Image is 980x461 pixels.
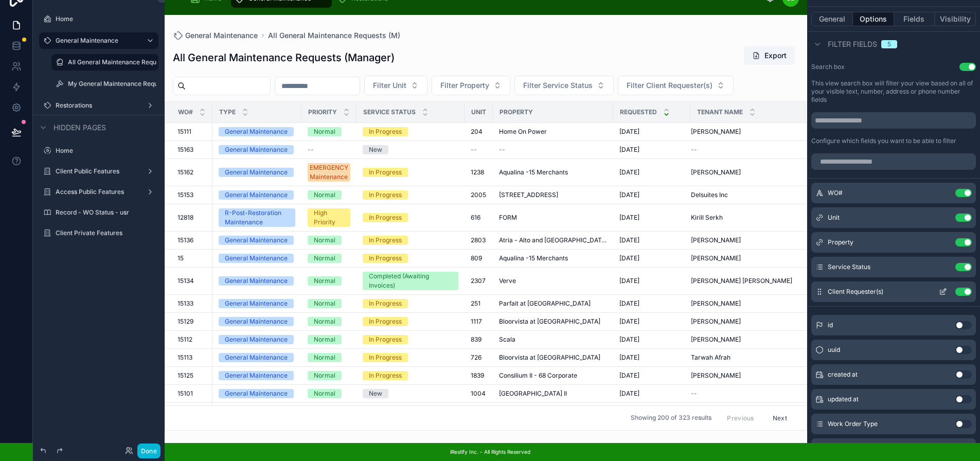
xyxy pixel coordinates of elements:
[177,146,193,154] span: 15163
[177,371,193,380] span: 15125
[68,58,156,66] label: All General Maintenance Requests (M)
[177,128,191,136] span: 15111
[177,353,206,362] a: 15113
[828,189,843,197] span: WO#
[56,229,156,237] label: Client Private Features
[177,277,206,285] a: 15134
[177,254,206,262] a: 15
[56,37,138,45] label: General Maintenance
[500,108,533,116] span: Property
[765,410,794,426] button: Next
[56,101,142,110] label: Restorations
[219,108,236,116] span: Type
[853,12,894,26] button: Options
[811,137,956,145] label: Configure which fields you want to be able to filter
[177,353,192,362] span: 15113
[177,389,193,398] span: 15101
[811,12,853,26] button: General
[56,188,142,196] label: Access Public Features
[177,168,193,176] span: 15162
[177,299,193,308] span: 15133
[828,238,853,246] span: Property
[177,214,206,222] a: 12818
[177,299,206,308] a: 15133
[177,389,206,398] a: 15101
[935,12,976,26] button: Visibility
[177,146,206,154] a: 15163
[697,108,743,116] span: Tenant Name
[177,236,193,244] span: 15136
[828,288,883,296] span: Client Requester(s)
[177,254,184,262] span: 15
[177,317,193,326] span: 15129
[177,335,206,344] a: 15112
[631,414,711,422] span: Showing 200 of 323 results
[177,335,192,344] span: 15112
[56,208,156,217] label: Record - WO Status - usr
[828,370,858,379] span: created at
[828,39,877,49] span: Filter fields
[177,236,206,244] a: 15136
[308,108,337,116] span: Priority
[363,108,416,116] span: Service Status
[177,128,206,136] a: 15111
[811,63,845,71] label: Search box
[620,108,657,116] span: Requested
[56,147,156,155] label: Home
[828,321,833,329] span: id
[894,12,935,26] button: Fields
[56,15,156,23] label: Home
[177,191,206,199] a: 15153
[828,420,878,428] span: Work Order Type
[471,108,486,116] span: Unit
[828,346,840,354] span: uuid
[178,108,193,116] span: WO#
[177,371,206,380] a: 15125
[177,277,194,285] span: 15134
[828,214,840,222] span: Unit
[54,122,106,133] span: Hidden pages
[177,168,206,176] a: 15162
[828,263,870,271] span: Service Status
[811,79,976,104] label: This view search box will filter your view based on all of your visible text, number, address or ...
[828,395,859,403] span: updated at
[177,214,193,222] span: 12818
[177,317,206,326] a: 15129
[56,167,142,175] label: Client Public Features
[887,40,891,48] div: 5
[177,191,193,199] span: 15153
[68,80,156,88] label: My General Maintenance Requests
